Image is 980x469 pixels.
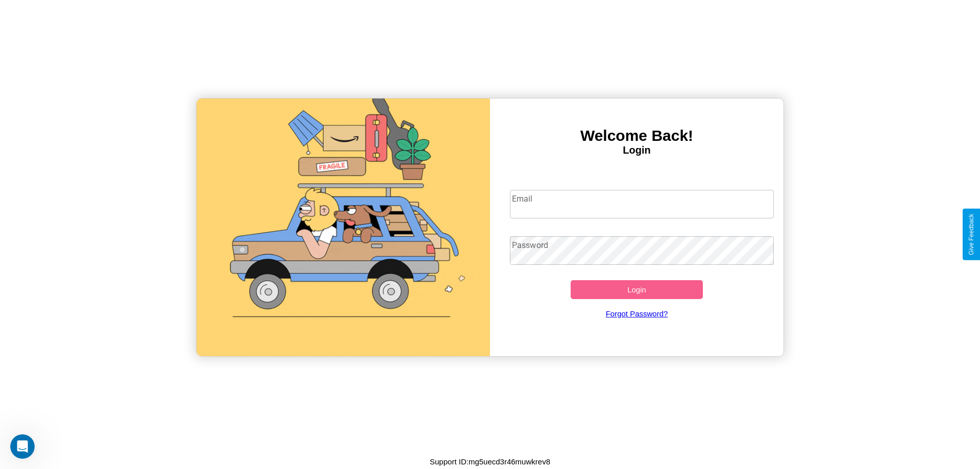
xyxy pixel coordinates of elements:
button: Login [571,280,703,299]
div: Give Feedback [968,214,975,255]
a: Forgot Password? [505,299,769,328]
h3: Welcome Back! [490,127,783,144]
iframe: Intercom live chat [10,434,35,459]
img: gif [197,98,490,356]
p: Support ID: mg5uecd3r46muwkrev8 [430,455,550,468]
h4: Login [490,144,783,156]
